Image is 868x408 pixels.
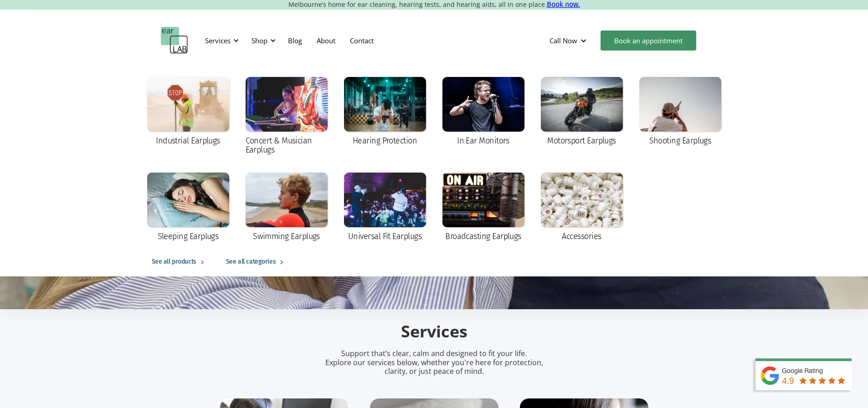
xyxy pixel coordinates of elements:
[156,136,220,145] div: Industrial Earplugs
[550,36,577,45] div: Call Now
[309,27,343,54] a: About
[241,72,332,161] a: Concert & Musician Earplugs
[536,72,627,152] a: Motorsport Earplugs
[536,168,627,247] a: Accessories
[241,168,332,247] a: Swimming Earplugs
[143,72,234,152] a: Industrial Earplugs
[547,136,616,145] div: Motorsport Earplugs
[542,27,596,54] div: Call Now
[143,168,234,247] a: Sleeping Earplugs
[246,27,278,54] div: Shop
[649,136,711,145] div: Shooting Earplugs
[438,72,529,152] a: In Ear Monitors
[158,232,219,241] div: Sleeping Earplugs
[217,247,296,276] a: See all categories
[562,232,601,241] div: Accessories
[205,36,231,45] div: Services
[226,256,276,267] div: See all categories
[253,232,320,241] div: Swimming Earplugs
[457,136,509,145] div: In Ear Monitors
[152,256,196,267] div: See all products
[339,72,431,152] a: Hearing Protection
[343,27,381,54] a: Contact
[281,27,309,54] a: Blog
[200,27,241,54] div: Services
[161,27,188,54] a: home
[143,247,217,276] a: See all products
[252,36,267,45] div: Shop
[220,321,648,342] h2: Services
[339,168,431,247] a: Universal Fit Earplugs
[601,31,696,51] a: Book an appointment
[438,168,529,247] a: Broadcasting Earplugs
[635,72,726,152] a: Shooting Earplugs
[348,232,421,241] div: Universal Fit Earplugs
[313,349,555,376] p: Support that’s clear, calm and designed to fit your life. Explore our services below, whether you...
[353,136,417,145] div: Hearing Protection
[445,232,521,241] div: Broadcasting Earplugs
[246,136,328,154] div: Concert & Musician Earplugs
